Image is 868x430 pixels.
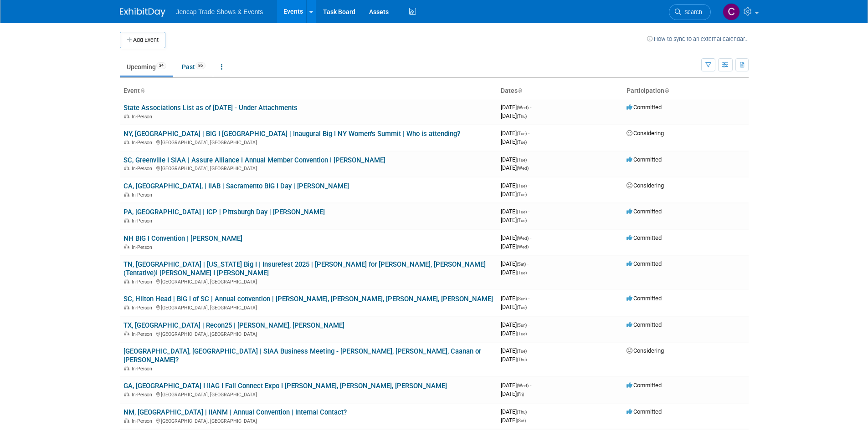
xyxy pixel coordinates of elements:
span: In-Person [132,279,155,285]
a: Past86 [175,58,212,76]
span: (Tue) [517,305,527,310]
span: - [530,234,531,241]
span: - [528,321,529,328]
span: - [528,347,529,354]
span: - [528,130,529,137]
img: In-Person Event [124,244,129,249]
span: 34 [156,62,166,69]
a: State Associations List as of [DATE] - Under Attachments [123,104,298,112]
th: Event [120,83,497,99]
span: [DATE] [501,191,527,197]
span: (Sat) [517,418,526,423]
span: [DATE] [501,234,531,241]
a: Search [669,4,711,20]
th: Dates [497,83,623,99]
span: In-Person [132,192,155,198]
img: In-Person Event [124,305,129,309]
a: Sort by Participation Type [664,87,669,94]
span: (Sun) [517,323,527,328]
img: In-Person Event [124,166,129,170]
span: - [528,208,529,215]
img: In-Person Event [124,114,129,118]
span: Committed [627,104,662,111]
span: Search [681,9,702,15]
span: (Sun) [517,296,527,301]
span: In-Person [132,244,155,250]
span: - [528,156,529,163]
div: [GEOGRAPHIC_DATA], [GEOGRAPHIC_DATA] [123,138,493,146]
a: CA, [GEOGRAPHIC_DATA], | IIAB | Sacramento BIG I Day | [PERSON_NAME] [123,182,349,190]
img: In-Person Event [124,140,129,144]
a: NM, [GEOGRAPHIC_DATA] | IIANM | Annual Convention | Internal Contact? [123,408,347,416]
span: (Tue) [517,349,527,354]
span: (Sat) [517,262,526,267]
span: [DATE] [501,408,529,415]
span: (Tue) [517,157,527,162]
a: SC, Hilton Head | BIG I of SC | Annual convention | [PERSON_NAME], [PERSON_NAME], [PERSON_NAME], ... [123,295,493,303]
span: Committed [627,321,662,328]
span: In-Person [132,418,155,424]
span: - [527,260,529,267]
span: [DATE] [501,208,529,215]
a: Sort by Event Name [140,87,144,94]
span: In-Person [132,331,155,337]
span: [DATE] [501,130,529,137]
a: How to sync to an external calendar... [647,35,749,42]
span: [DATE] [501,269,527,276]
img: In-Person Event [124,331,129,336]
span: In-Person [132,392,155,398]
span: (Tue) [517,183,527,188]
a: Upcoming34 [120,58,173,76]
img: In-Person Event [124,418,129,423]
span: Committed [627,382,662,389]
span: In-Person [132,114,155,120]
span: (Thu) [517,114,527,119]
span: (Wed) [517,105,529,110]
span: (Tue) [517,140,527,145]
span: [DATE] [501,356,527,363]
span: (Tue) [517,270,527,275]
span: Committed [627,408,662,415]
a: [GEOGRAPHIC_DATA], [GEOGRAPHIC_DATA] | SIAA Business Meeting - [PERSON_NAME], [PERSON_NAME], Caan... [123,347,481,364]
div: [GEOGRAPHIC_DATA], [GEOGRAPHIC_DATA] [123,417,493,424]
img: ExhibitDay [120,8,165,17]
span: - [530,104,531,111]
span: (Wed) [517,166,529,171]
span: (Fri) [517,392,524,397]
span: (Tue) [517,331,527,336]
th: Participation [623,83,749,99]
a: TX, [GEOGRAPHIC_DATA] | Recon25 | [PERSON_NAME], [PERSON_NAME] [123,321,344,329]
span: - [530,382,531,389]
a: NH BIG I Convention | [PERSON_NAME] [123,234,242,243]
span: [DATE] [501,164,529,171]
span: [DATE] [501,112,527,119]
span: In-Person [132,218,155,224]
div: [GEOGRAPHIC_DATA], [GEOGRAPHIC_DATA] [123,304,493,311]
span: [DATE] [501,347,529,354]
a: Sort by Start Date [518,87,522,94]
span: [DATE] [501,304,527,310]
span: (Tue) [517,209,527,214]
div: [GEOGRAPHIC_DATA], [GEOGRAPHIC_DATA] [123,164,493,172]
div: [GEOGRAPHIC_DATA], [GEOGRAPHIC_DATA] [123,390,493,398]
span: Jencap Trade Shows & Events [176,8,263,15]
span: - [528,182,529,189]
span: (Wed) [517,383,529,388]
span: (Thu) [517,410,527,415]
a: PA, [GEOGRAPHIC_DATA] | ICP | Pittsburgh Day | [PERSON_NAME] [123,208,325,216]
span: [DATE] [501,156,529,163]
span: Considering [627,182,664,189]
span: [DATE] [501,417,526,424]
span: 86 [195,62,205,69]
img: In-Person Event [124,392,129,396]
span: [DATE] [501,243,529,250]
span: [DATE] [501,217,527,223]
span: [DATE] [501,321,529,328]
span: (Tue) [517,192,527,197]
span: (Tue) [517,218,527,223]
span: Committed [627,234,662,241]
a: NY, [GEOGRAPHIC_DATA] | BIG I [GEOGRAPHIC_DATA] | Inaugural Big I NY Women's Summit | Who is atte... [123,130,460,138]
span: Committed [627,156,662,163]
span: [DATE] [501,104,531,111]
span: Committed [627,295,662,302]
